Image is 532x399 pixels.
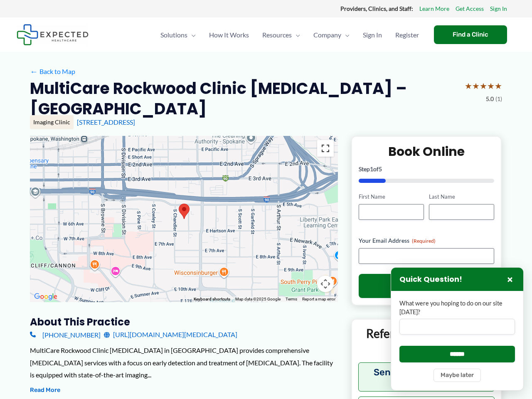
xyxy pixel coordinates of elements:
span: ★ [472,78,480,94]
span: Menu Toggle [292,20,300,49]
a: Open this area in Google Maps (opens a new window) [32,291,59,302]
span: How It Works [209,20,249,49]
a: ←Back to Map [30,65,75,78]
label: What were you hoping to do on our site [DATE]? [399,299,515,316]
a: [URL][DOMAIN_NAME][MEDICAL_DATA] [104,328,237,341]
nav: Primary Site Navigation [154,20,426,49]
span: ← [30,67,38,75]
p: Referring Providers and Staff [358,326,495,356]
h3: Quick Question! [399,275,462,284]
button: Read More [30,385,60,395]
a: [PHONE_NUMBER] [30,328,101,341]
div: MultiCare Rockwood Clinic [MEDICAL_DATA] in [GEOGRAPHIC_DATA] provides comprehensive [MEDICAL_DAT... [30,344,338,381]
span: Sign In [363,20,382,49]
a: SolutionsMenu Toggle [154,20,202,49]
strong: Providers, Clinics, and Staff: [340,5,413,12]
h2: Book Online [359,143,495,160]
button: Keyboard shortcuts [194,296,230,302]
span: ★ [495,78,502,94]
label: Your Email Address [359,236,495,245]
a: Report a map error [302,297,335,301]
a: How It Works [202,20,256,49]
button: Close [505,274,515,284]
a: Sign In [490,3,507,14]
span: (1) [495,94,502,104]
a: Get Access [456,3,484,14]
label: First Name [359,193,424,201]
span: 5.0 [486,94,494,104]
span: Register [395,20,419,49]
button: Toggle fullscreen view [317,140,334,157]
a: CompanyMenu Toggle [307,20,356,49]
span: Company [313,20,341,49]
h2: MultiCare Rockwood Clinic [MEDICAL_DATA] – [GEOGRAPHIC_DATA] [30,78,458,119]
h3: About this practice [30,315,338,328]
span: Map data ©2025 Google [235,297,281,301]
a: Register [389,20,426,49]
a: [STREET_ADDRESS] [77,118,135,126]
button: Send orders and clinical documents [358,362,495,392]
span: 1 [370,165,373,172]
span: 5 [379,165,382,172]
button: Map camera controls [317,276,334,292]
span: Menu Toggle [187,20,196,49]
span: Solutions [160,20,187,49]
a: Find a Clinic [434,25,507,44]
div: Imaging Clinic [30,115,74,129]
span: ★ [487,78,495,94]
span: Menu Toggle [341,20,350,49]
img: Google [32,291,59,302]
a: Sign In [356,20,389,49]
label: Last Name [429,193,495,201]
button: Maybe later [433,369,481,382]
span: (Required) [412,238,436,244]
a: Terms (opens in new tab) [286,297,297,301]
span: ★ [465,78,472,94]
a: Learn More [419,3,449,14]
a: ResourcesMenu Toggle [256,20,307,49]
img: Expected Healthcare Logo - side, dark font, small [17,24,89,45]
p: Step of [359,166,495,172]
span: Resources [262,20,292,49]
span: ★ [480,78,487,94]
